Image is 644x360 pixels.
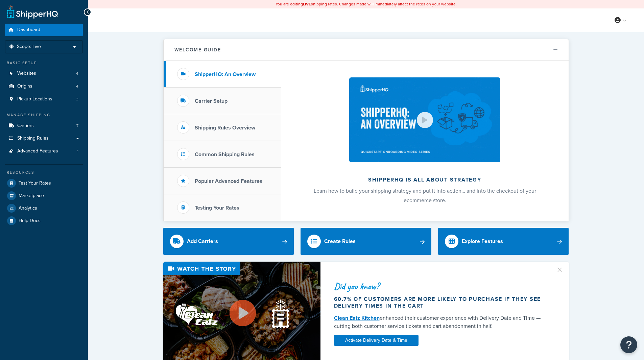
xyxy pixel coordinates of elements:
[349,77,500,162] img: ShipperHQ is all about strategy
[299,177,551,183] h2: ShipperHQ is all about strategy
[5,177,83,189] a: Test Your Rates
[5,67,83,80] a: Websites4
[17,44,41,50] span: Scope: Live
[5,170,83,175] div: Resources
[5,120,83,132] a: Carriers7
[5,67,83,80] li: Websites
[5,112,83,118] div: Manage Shipping
[19,206,37,211] span: Analytics
[17,83,32,89] span: Origins
[5,80,83,93] a: Origins4
[5,93,83,105] a: Pickup Locations3
[438,228,569,255] a: Explore Features
[195,125,255,131] h3: Shipping Rules Overview
[334,314,548,330] div: enhanced their customer experience with Delivery Date and Time — cutting both customer service ti...
[17,148,58,154] span: Advanced Features
[195,98,228,104] h3: Carrier Setup
[195,205,239,211] h3: Testing Your Rates
[17,136,49,141] span: Shipping Rules
[76,123,78,129] span: 7
[195,71,256,77] h3: ShipperHQ: An Overview
[19,181,51,186] span: Test Your Rates
[620,336,637,353] button: Open Resource Center
[164,39,569,61] button: Welcome Guide
[5,215,83,227] a: Help Docs
[17,71,36,76] span: Websites
[163,228,294,255] a: Add Carriers
[195,178,262,184] h3: Popular Advanced Features
[324,237,356,246] div: Create Rules
[19,218,41,224] span: Help Docs
[76,96,78,102] span: 3
[195,151,255,158] h3: Common Shipping Rules
[334,335,419,346] a: Activate Delivery Date & Time
[462,237,503,246] div: Explore Features
[19,193,44,199] span: Marketplace
[301,228,431,255] a: Create Rules
[5,93,83,105] li: Pickup Locations
[17,27,40,33] span: Dashboard
[76,83,78,89] span: 4
[174,47,221,52] h2: Welcome Guide
[334,296,548,309] div: 60.7% of customers are more likely to purchase if they see delivery times in the cart
[334,314,380,322] a: Clean Eatz Kitchen
[5,202,83,214] a: Analytics
[77,148,78,154] span: 1
[314,187,536,204] span: Learn how to build your shipping strategy and put it into action… and into the checkout of your e...
[5,145,83,158] li: Advanced Features
[303,1,311,7] b: LIVE
[5,60,83,66] div: Basic Setup
[5,190,83,202] a: Marketplace
[5,132,83,145] a: Shipping Rules
[5,80,83,93] li: Origins
[17,96,52,102] span: Pickup Locations
[5,24,83,36] a: Dashboard
[334,282,548,291] div: Did you know?
[17,123,34,129] span: Carriers
[187,237,218,246] div: Add Carriers
[5,145,83,158] a: Advanced Features1
[5,120,83,132] li: Carriers
[76,71,78,76] span: 4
